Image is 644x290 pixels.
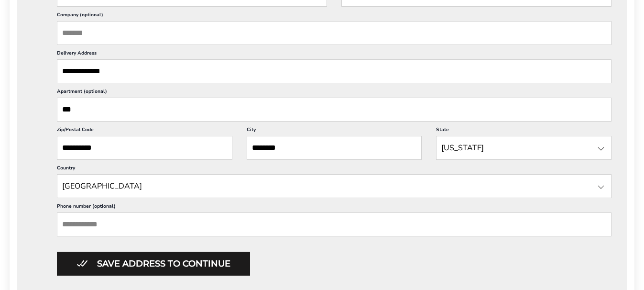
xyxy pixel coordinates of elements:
input: City [247,136,422,160]
input: State [436,136,611,160]
input: State [57,174,611,198]
label: Country [57,165,611,174]
label: City [247,126,422,136]
label: Phone number (optional) [57,203,611,212]
button: Button save address [57,252,250,276]
input: ZIP [57,136,232,160]
input: Delivery Address [57,59,611,83]
input: Apartment [57,98,611,122]
label: Delivery Address [57,50,611,59]
label: State [436,126,611,136]
label: Company (optional) [57,11,611,21]
label: Apartment (optional) [57,88,611,98]
input: Company [57,21,611,45]
label: Zip/Postal Code [57,126,232,136]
